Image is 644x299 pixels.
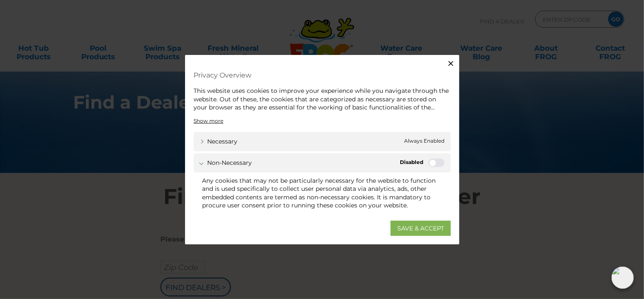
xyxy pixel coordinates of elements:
span: Always Enabled [404,137,445,146]
a: Necessary [200,137,237,146]
div: Any cookies that may not be particularly necessary for the website to function and is used specif... [202,176,442,210]
a: Non-necessary [200,158,252,167]
a: SAVE & ACCEPT [390,221,451,236]
h4: Privacy Overview [194,67,451,82]
a: Show more [194,117,223,124]
img: openIcon [612,267,634,289]
div: This website uses cookies to improve your experience while you navigate through the website. Out ... [194,86,451,112]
